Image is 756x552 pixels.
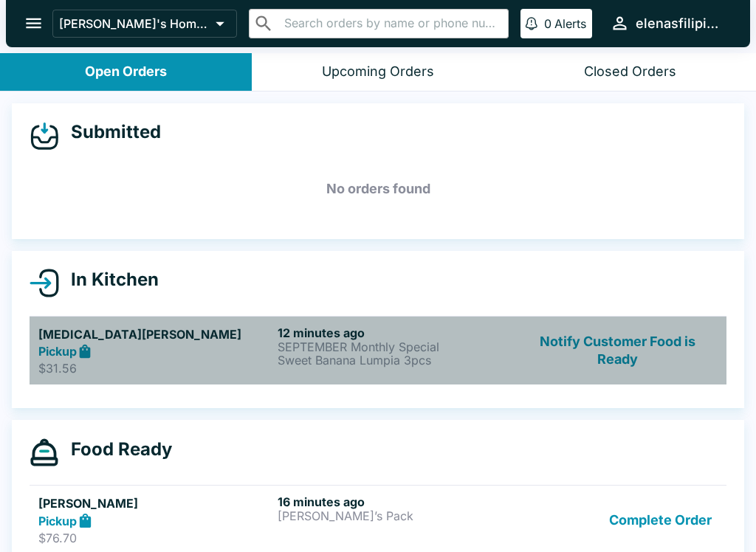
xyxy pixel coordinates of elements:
[59,16,210,31] p: [PERSON_NAME]'s Home of the Finest Filipino Foods
[604,7,732,39] button: elenasfilipinofoods
[38,514,77,528] strong: Pickup
[278,509,511,522] p: [PERSON_NAME]’s Pack
[280,13,502,34] input: Search orders by name or phone number
[52,10,237,38] button: [PERSON_NAME]'s Home of the Finest Filipino Foods
[59,121,161,143] h4: Submitted
[322,63,434,80] div: Upcoming Orders
[278,494,511,509] h6: 16 minutes ago
[30,162,726,215] h5: No orders found
[544,16,551,31] p: 0
[584,63,676,80] div: Closed Orders
[278,325,511,340] h6: 12 minutes ago
[603,494,718,545] button: Complete Order
[38,325,272,343] h5: [MEDICAL_DATA][PERSON_NAME]
[518,325,718,376] button: Notify Customer Food is Ready
[38,494,272,512] h5: [PERSON_NAME]
[38,531,272,545] p: $76.70
[85,63,167,80] div: Open Orders
[554,16,586,31] p: Alerts
[38,344,77,359] strong: Pickup
[59,438,172,460] h4: Food Ready
[278,353,511,367] p: Sweet Banana Lumpia 3pcs
[30,316,726,385] a: [MEDICAL_DATA][PERSON_NAME]Pickup$31.5612 minutes agoSEPTEMBER Monthly SpecialSweet Banana Lumpia...
[38,361,272,376] p: $31.56
[15,4,52,42] button: open drawer
[59,269,159,291] h4: In Kitchen
[278,340,511,353] p: SEPTEMBER Monthly Special
[636,15,726,32] div: elenasfilipinofoods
